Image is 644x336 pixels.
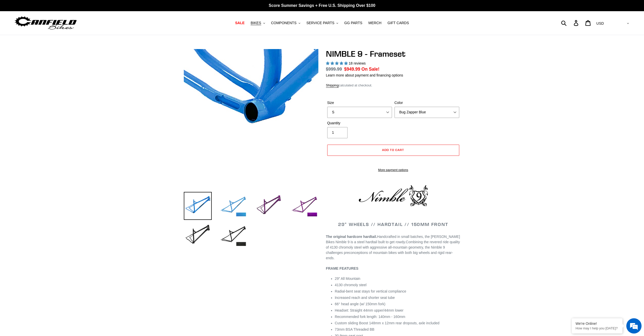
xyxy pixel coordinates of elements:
span: MERCH [368,21,381,25]
p: How may I help you today? [575,326,619,330]
span: GIFT CARDS [387,21,409,25]
img: Load image into Gallery viewer, NIMBLE 9 - Frameset [219,192,247,220]
span: 4.89 stars [326,61,349,65]
label: Color [394,100,459,105]
div: calculated at checkout. [326,83,460,88]
s: $999.99 [326,67,342,72]
span: Add to cart [382,148,404,152]
span: Radial-bent seat stays for vertical compliance [335,289,406,293]
button: BIKES [248,20,267,26]
span: $949.99 [344,67,360,72]
span: 29″ All Mountain [335,277,360,281]
span: On Sale! [361,66,379,72]
button: Add to cart [327,145,459,156]
a: Shipping [326,83,339,88]
h1: NIMBLE 9 - Frameset [326,49,460,59]
a: GG PARTS [342,20,365,26]
span: Custom sliding Boost 148mm x 12mm rear dropouts, axle included [335,321,439,325]
span: 73mm BSA Threaded BB [335,327,374,331]
span: Recommended fork length: 140mm - 160mm [335,315,405,319]
a: More payment options [327,168,459,172]
img: Load image into Gallery viewer, NIMBLE 9 - Frameset [219,221,247,249]
button: COMPONENTS [269,20,303,26]
span: 18 reviews [349,61,366,65]
span: SERVICE PARTS [306,21,334,25]
img: Canfield Bikes [14,15,77,31]
label: Size [327,100,392,105]
span: Combining the revered ride quality of 4130 chromoly steel with aggressive all-mountain geometry, ... [326,240,460,260]
span: GG PARTS [344,21,362,25]
span: SALE [235,21,244,25]
label: Quantity [327,120,392,126]
span: Handcrafted in small batches, the [PERSON_NAME] Bikes Nimble 9 is a steel hardtail built to get r... [326,235,460,244]
span: COMPONENTS [271,21,296,25]
a: GIFT CARDS [385,20,411,26]
span: 4130 chromoly steel [335,283,367,287]
a: MERCH [366,20,384,26]
img: Load image into Gallery viewer, NIMBLE 9 - Frameset [290,192,318,220]
span: Increased reach and shorter seat tube [335,296,395,300]
span: 66° head angle (w/ 150mm fork) [335,302,385,306]
b: FRAME FEATURES [326,266,358,270]
strong: The original hardcore hardtail. [326,235,377,239]
span: Headset: Straight 44mm upper/44mm lower [335,308,404,312]
img: Load image into Gallery viewer, NIMBLE 9 - Frameset [184,221,212,249]
button: SERVICE PARTS [304,20,341,26]
span: BIKES [251,21,261,25]
a: SALE [233,20,247,26]
span: 29" WHEELS // HARDTAIL // 150MM FRONT [338,221,448,227]
img: Load image into Gallery viewer, NIMBLE 9 - Frameset [184,192,212,220]
input: Search [564,17,577,28]
div: We're Online! [575,322,619,326]
a: Learn more about payment and financing options [326,73,403,77]
img: Load image into Gallery viewer, NIMBLE 9 - Frameset [255,192,283,220]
